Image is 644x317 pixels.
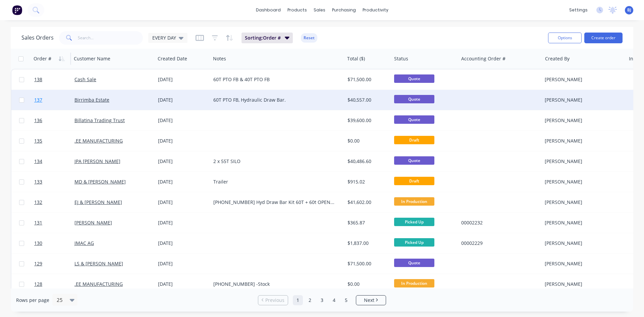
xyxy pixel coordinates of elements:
[566,5,591,15] div: settings
[34,213,74,233] a: 131
[34,158,42,165] span: 134
[394,197,434,206] span: In Production
[329,5,359,15] div: purchasing
[301,33,317,43] button: Reset
[284,5,310,15] div: products
[34,192,74,212] a: 132
[347,260,387,267] div: $71,500.00
[394,218,434,226] span: Picked Up
[21,35,54,41] h1: Sales Orders
[394,238,434,247] span: Picked Up
[158,138,208,144] div: [DATE]
[34,151,74,171] a: 134
[158,55,187,62] div: Created Date
[347,219,387,226] div: $365.87
[347,199,387,206] div: $41,602.00
[347,158,387,165] div: $40,486.60
[74,240,94,246] a: JMAC AG
[74,260,123,267] a: LS & [PERSON_NAME]
[213,178,335,185] div: Trailer
[394,74,434,83] span: Quote
[34,172,74,192] a: 133
[213,97,335,103] div: 60T PTO FB, Hydraulic Draw Bar.
[545,117,619,124] div: [PERSON_NAME]
[34,199,42,206] span: 132
[364,297,374,304] span: Next
[461,240,536,247] div: 00002229
[347,76,387,83] div: $71,500.00
[16,297,49,304] span: Rows per page
[461,55,505,62] div: Accounting Order #
[545,178,619,185] div: [PERSON_NAME]
[34,55,51,62] div: Order #
[584,33,623,43] button: Create order
[545,199,619,206] div: [PERSON_NAME]
[347,178,387,185] div: $915.02
[347,138,387,144] div: $0.00
[394,55,408,62] div: Status
[158,281,208,287] div: [DATE]
[213,158,335,165] div: 2 x 55T SILO
[74,178,126,185] a: MD & [PERSON_NAME]
[394,136,434,144] span: Draft
[34,69,74,90] a: 138
[74,97,109,103] a: Birrimba Estate
[394,115,434,124] span: Quote
[158,97,208,103] div: [DATE]
[548,33,582,43] button: Options
[74,281,123,287] a: .EE MANUFACTURING
[158,76,208,83] div: [DATE]
[74,76,96,83] a: Cash Sale
[347,281,387,287] div: $0.00
[158,178,208,185] div: [DATE]
[152,34,176,41] span: EVERY DAY
[255,295,389,305] ul: Pagination
[545,219,619,226] div: [PERSON_NAME]
[545,76,619,83] div: [PERSON_NAME]
[347,97,387,103] div: $40,557.00
[461,219,536,226] div: 00002232
[627,7,631,13] span: BJ
[347,240,387,247] div: $1,837.00
[305,295,315,305] a: Page 2
[545,97,619,103] div: [PERSON_NAME]
[545,281,619,287] div: [PERSON_NAME]
[34,233,74,253] a: 130
[213,281,335,287] div: [PHONE_NUMBER] -Stock
[341,295,351,305] a: Page 5
[394,95,434,103] span: Quote
[34,274,74,294] a: 128
[158,240,208,247] div: [DATE]
[347,117,387,124] div: $39,600.00
[34,281,42,287] span: 128
[394,279,434,287] span: In Production
[158,199,208,206] div: [DATE]
[258,297,288,304] a: Previous page
[34,240,42,247] span: 130
[329,295,339,305] a: Page 4
[34,178,42,185] span: 133
[213,199,335,206] div: [PHONE_NUMBER] Hyd Draw Bar Kit 60T + 60t OPEN TOP PTO Bin PLUS HYD DRAW BAR AND UTE TOW HITCH
[545,240,619,247] div: [PERSON_NAME]
[158,219,208,226] div: [DATE]
[158,260,208,267] div: [DATE]
[213,55,226,62] div: Notes
[12,5,22,15] img: Factory
[34,260,42,267] span: 129
[253,5,284,15] a: dashboard
[293,295,303,305] a: Page 1 is your current page
[545,158,619,165] div: [PERSON_NAME]
[34,110,74,130] a: 136
[265,297,284,304] span: Previous
[213,76,335,83] div: 60T PTO FB & 40T PTO FB
[78,31,143,45] input: Search...
[74,158,120,164] a: JPA [PERSON_NAME]
[545,138,619,144] div: [PERSON_NAME]
[158,158,208,165] div: [DATE]
[394,156,434,165] span: Quote
[34,138,42,144] span: 135
[545,55,570,62] div: Created By
[34,254,74,274] a: 129
[356,297,386,304] a: Next page
[347,55,365,62] div: Total ($)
